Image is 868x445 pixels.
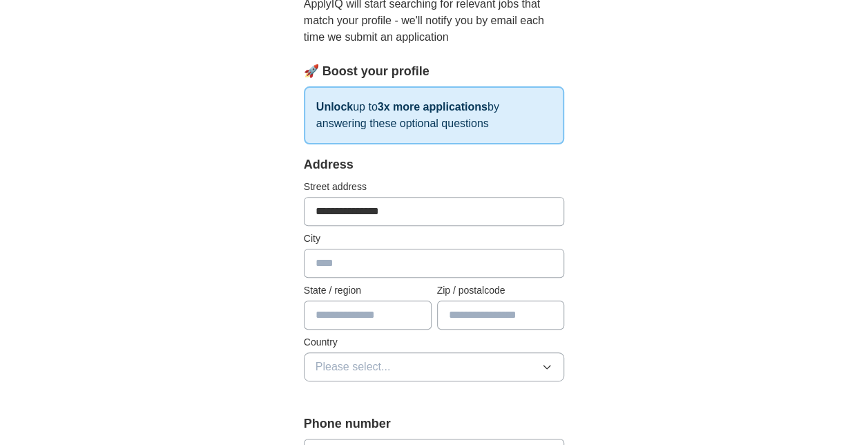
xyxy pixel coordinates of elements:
label: Street address [304,180,565,194]
span: Please select... [316,359,391,375]
label: Zip / postalcode [437,283,565,298]
strong: Unlock [316,101,353,113]
label: State / region [304,283,432,298]
label: City [304,231,565,246]
p: up to by answering these optional questions [304,86,565,144]
button: Please select... [304,352,565,381]
div: Address [304,155,565,174]
strong: 3x more applications [378,101,488,113]
div: 🚀 Boost your profile [304,62,565,81]
label: Country [304,335,565,350]
label: Phone number [304,415,565,433]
